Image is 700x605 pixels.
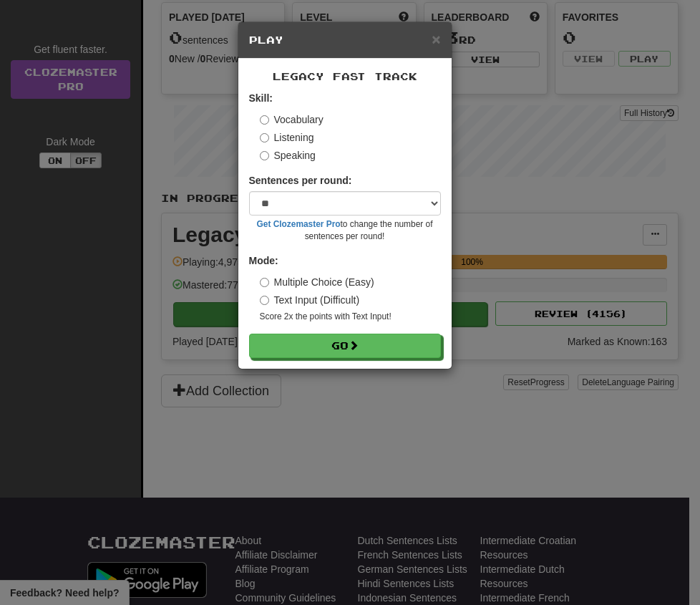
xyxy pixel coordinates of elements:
input: Vocabulary [260,115,269,125]
label: Vocabulary [260,112,324,127]
label: Multiple Choice (Easy) [260,275,374,289]
label: Listening [260,130,314,145]
h5: Play [249,33,441,47]
span: × [432,31,440,47]
small: Score 2x the points with Text Input ! [260,311,441,323]
a: Get Clozemaster Pro [257,219,341,229]
input: Multiple Choice (Easy) [260,278,269,287]
input: Speaking [260,151,269,160]
input: Text Input (Difficult) [260,296,269,305]
label: Sentences per round: [249,173,352,188]
span: Legacy Fast Track [273,70,417,82]
input: Listening [260,133,269,142]
label: Text Input (Difficult) [260,293,360,307]
strong: Skill: [249,92,273,104]
strong: Mode: [249,255,278,266]
small: to change the number of sentences per round! [249,218,441,243]
label: Speaking [260,148,316,163]
button: Close [432,32,440,47]
button: Go [249,334,441,358]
